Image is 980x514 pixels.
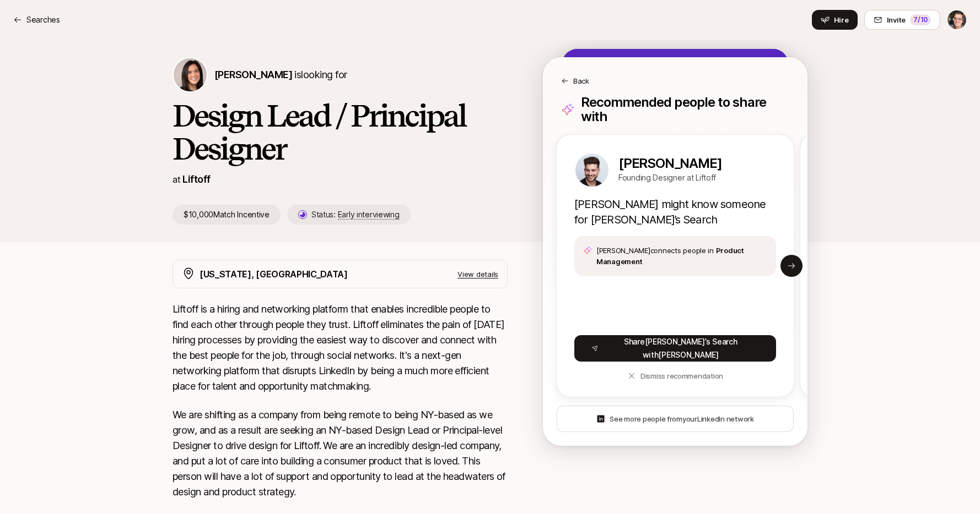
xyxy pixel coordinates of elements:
[173,99,508,165] h1: Design Lead / Principal Designer
[573,75,589,86] p: Back
[214,69,292,80] span: [PERSON_NAME]
[173,205,281,225] p: $10,000 Match Incentive
[618,156,721,171] a: [PERSON_NAME]
[311,208,400,221] p: Status:
[947,10,967,30] button: Eric Smith
[618,171,721,184] p: Founding Designer at Liftoff
[574,196,776,227] p: [PERSON_NAME] might know someone for [PERSON_NAME]’s Search
[596,246,744,266] span: Product Management
[457,269,498,280] p: View details
[834,14,849,25] span: Hire
[574,366,776,386] button: Dismiss recommendation
[887,14,906,25] span: Invite
[173,407,508,500] p: We are shifting as a company from being remote to being NY-based as we grow, and as a result are ...
[610,413,754,424] span: See more people from LinkedIn
[812,10,858,30] button: Hire
[214,67,347,83] p: is looking for
[173,302,508,394] p: Liftoff is a hiring and networking platform that enables incredible people to find each other thr...
[596,245,767,267] span: [PERSON_NAME] connects people in
[864,10,940,30] button: Invite7/10
[200,267,348,281] p: [US_STATE], [GEOGRAPHIC_DATA]
[575,154,609,187] img: 7bf30482_e1a5_47b4_9e0f_fc49ddd24bf6.jpg
[947,10,966,29] img: Eric Smith
[726,414,754,423] span: network
[338,210,400,220] span: Early interviewing
[910,14,931,25] div: 7 /10
[682,414,697,423] span: your
[174,58,207,91] img: Eleanor Morgan
[557,406,794,432] button: See more people fromyourLinkedIn network
[182,173,210,185] a: Liftoff
[173,172,180,187] p: at
[26,13,60,26] p: Searches
[574,335,776,362] button: Share[PERSON_NAME]’s Search with[PERSON_NAME]
[581,95,789,124] p: Recommended people to share with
